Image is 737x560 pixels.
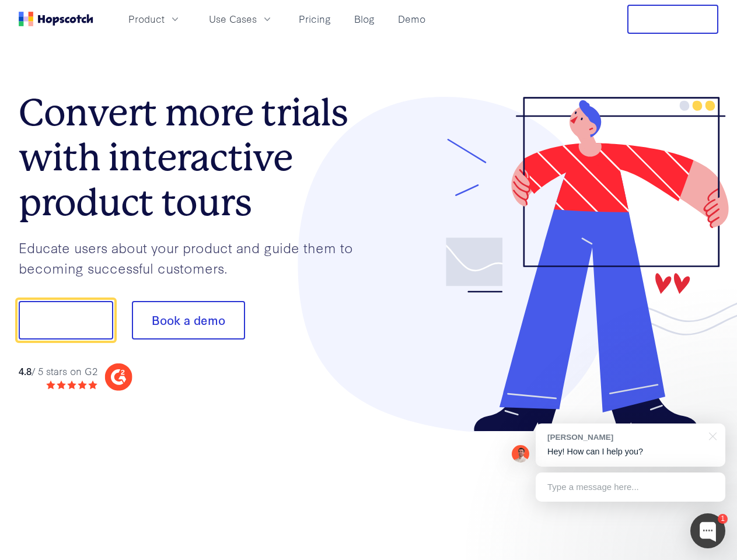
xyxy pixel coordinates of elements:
p: Hey! How can I help you? [547,446,714,458]
img: Mark Spera [512,445,529,463]
button: Use Cases [202,9,280,29]
button: Free Trial [627,5,718,34]
div: / 5 stars on G2 [19,364,97,379]
a: Home [19,12,93,26]
p: Educate users about your product and guide them to becoming successful customers. [19,237,369,278]
h1: Convert more trials with interactive product tours [19,90,369,225]
a: Pricing [294,9,336,29]
span: Product [128,12,165,26]
a: Demo [393,9,430,29]
div: [PERSON_NAME] [547,432,702,443]
span: Use Cases [209,12,257,26]
a: Blog [350,9,379,29]
button: Book a demo [132,301,245,339]
strong: 4.8 [19,364,32,377]
button: Product [121,9,188,29]
button: Show me! [19,301,113,339]
div: Type a message here... [536,473,725,502]
div: 1 [718,514,728,524]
